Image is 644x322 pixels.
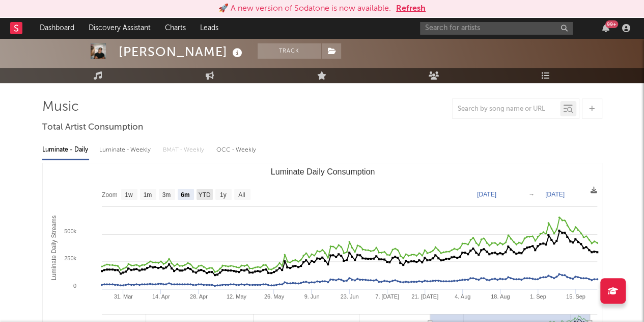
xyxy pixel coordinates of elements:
[42,141,89,159] div: Luminate - Daily
[181,191,189,199] text: 6m
[477,191,496,198] text: [DATE]
[114,293,133,300] text: 31. Mar
[33,18,81,38] a: Dashboard
[193,18,226,38] a: Leads
[64,228,76,234] text: 500k
[99,141,153,159] div: Luminate - Weekly
[420,22,573,35] input: Search for artists
[226,293,246,300] text: 12. May
[545,191,565,198] text: [DATE]
[218,3,391,15] div: 🚀 A new version of Sodatone is now available.
[238,191,245,199] text: All
[73,283,76,289] text: 0
[50,215,57,280] text: Luminate Daily Streams
[602,24,609,32] button: 99+
[264,293,284,300] text: 26. May
[189,293,207,300] text: 28. Apr
[64,255,76,261] text: 250k
[396,3,426,15] button: Refresh
[143,191,152,199] text: 1m
[270,167,375,176] text: Luminate Daily Consumption
[304,293,319,300] text: 9. Jun
[605,20,618,28] div: 99 +
[566,293,585,300] text: 15. Sep
[219,191,226,199] text: 1y
[119,43,245,60] div: [PERSON_NAME]
[490,293,509,300] text: 18. Aug
[453,105,560,113] input: Search by song name or URL
[42,121,143,134] span: Total Artist Consumption
[528,191,535,198] text: →
[158,18,193,38] a: Charts
[162,191,171,199] text: 3m
[375,293,399,300] text: 7. [DATE]
[216,141,257,159] div: OCC - Weekly
[411,293,438,300] text: 21. [DATE]
[198,191,210,199] text: YTD
[125,191,133,199] text: 1w
[454,293,470,300] text: 4. Aug
[152,293,170,300] text: 14. Apr
[81,18,158,38] a: Discovery Assistant
[529,293,546,300] text: 1. Sep
[102,191,118,199] text: Zoom
[340,293,358,300] text: 23. Jun
[258,43,321,59] button: Track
